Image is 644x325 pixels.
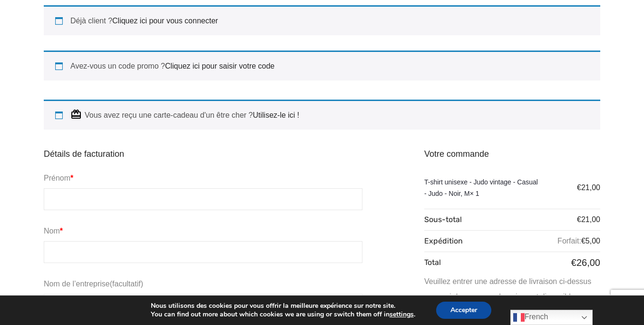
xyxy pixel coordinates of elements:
li: Veuillez entrer une adresse de livraison ci-dessus pour voir les moyens de paiement disponibles. [424,274,600,305]
a: Cliquez ici pour saisir votre code [165,62,274,70]
a: French [510,310,593,325]
th: Expédition [424,231,463,252]
div: Avez-vous un code promo ? [44,51,600,81]
td: Forfait: [463,231,600,252]
img: fr [513,312,525,323]
bdi: 21,00 [577,183,600,192]
th: Total [424,252,463,274]
span: € [571,257,576,268]
label: Nom de l’entreprise [44,276,143,292]
h3: Votre commande [424,149,600,167]
span: € [577,183,581,192]
button: settings [390,310,414,319]
a: Utilisez-le ici ! [253,111,300,119]
a: Cliquez ici pour vous connecter [112,17,218,25]
p: You can find out more about which cookies we are using or switch them off in . [151,310,415,319]
bdi: 26,00 [571,257,600,268]
span: (facultatif) [110,280,143,288]
p: Nous utilisons des cookies pour vous offrir la meilleure expérience sur notre site. [151,302,415,310]
div: Vous avez reçu une carte-cadeau d'un être cher ? [44,100,600,130]
abbr: obligatoire [60,227,63,235]
img: card_giftcard_icon.svg [70,109,82,120]
th: Sous-total [424,209,463,231]
button: Accepter [436,302,491,319]
bdi: 5,00 [581,237,600,245]
div: T-shirt unisexe - Judo vintage - Casual - Judo - Noir, M [424,176,540,199]
h3: Détails de facturation [44,149,362,167]
bdi: 21,00 [577,215,600,223]
strong: × 1 [470,190,479,197]
label: Nom [44,223,139,239]
abbr: obligatoire [70,174,73,182]
span: € [577,215,581,223]
div: Déjà client ? [44,5,600,35]
label: Prénom [44,171,139,186]
span: € [581,237,585,245]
